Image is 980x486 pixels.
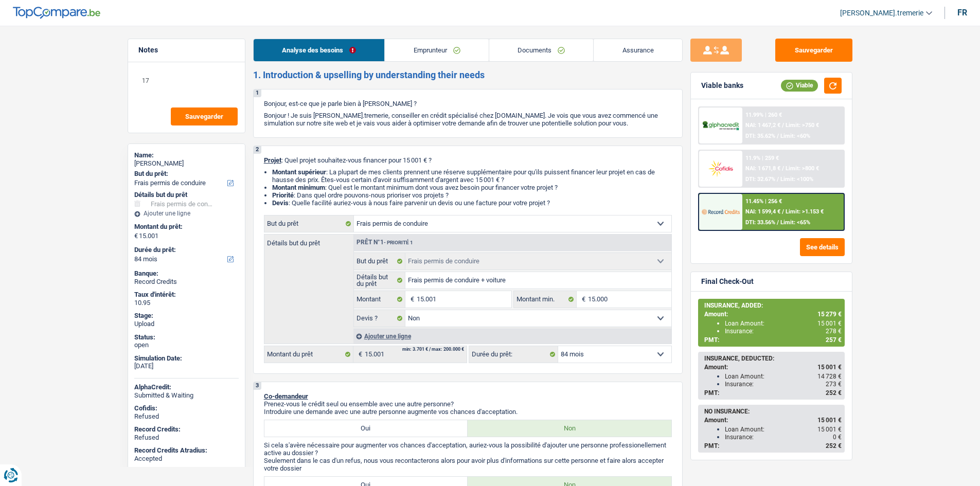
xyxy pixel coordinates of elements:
[354,239,416,246] div: Prêt n°1
[826,381,842,388] span: 273 €
[745,198,782,205] div: 11.45% | 256 €
[704,355,842,362] div: INSURANCE, DEDUCTED:
[134,333,239,341] div: Status:
[725,328,842,335] div: Insurance:
[780,176,813,183] span: Limit: <100%
[782,165,784,172] span: /
[264,441,672,457] p: Si cela s'avère nécessaire pour augmenter vos chances d'acceptation, auriez-vous la possibilité d...
[354,253,406,269] label: But du prêt
[353,329,671,344] div: Ajouter une ligne
[701,277,754,286] div: Final Check-Out
[704,417,842,424] div: Amount:
[134,151,239,159] div: Name:
[745,155,779,161] div: 11.9% | 259 €
[782,122,784,129] span: /
[781,80,818,91] div: Viable
[725,320,842,327] div: Loan Amount:
[354,310,406,327] label: Devis ?
[264,100,672,107] p: Bonjour, est-ce que je parle bien à [PERSON_NAME] ?
[264,156,672,164] p: : Quel projet souhaitez-vous financer pour 15 001 € ?
[745,219,775,226] span: DTI: 33.56%
[254,146,261,154] div: 2
[264,457,672,472] p: Seulement dans le cas d'un refus, nous vous recontacterons alors pour avoir plus d'informations s...
[745,133,775,139] span: DTI: 35.62%
[134,446,239,455] div: Record Credits Atradius:
[704,442,842,449] div: PMT:
[134,291,239,299] div: Taux d'intérêt:
[185,113,223,120] span: Sauvegarder
[354,291,406,308] label: Montant
[817,364,842,371] span: 15 001 €
[704,302,842,309] div: INSURANCE, ADDED:
[134,383,239,391] div: AlphaCredit:
[264,408,672,416] p: Introduire une demande avec une autre personne augmente vos chances d'acceptation.
[577,291,588,308] span: €
[702,202,740,221] img: Record Credits
[704,408,842,415] div: NO INSURANCE:
[405,291,417,308] span: €
[264,156,281,164] span: Projet
[702,159,740,178] img: Cofidis
[826,336,842,344] span: 257 €
[777,219,779,226] span: /
[725,373,842,380] div: Loan Amount:
[800,238,845,256] button: See details
[134,299,239,307] div: 10.95
[134,404,239,412] div: Cofidis:
[704,336,842,344] div: PMT:
[253,69,683,81] h2: 1. Introduction & upselling by understanding their needs
[272,199,672,207] li: : Quelle facilité auriez-vous à nous faire parvenir un devis ou une facture pour votre projet ?
[745,112,782,118] div: 11.99% | 260 €
[745,176,775,183] span: DTI: 32.67%
[254,39,385,61] a: Analyse des besoins
[264,215,354,232] label: But du prêt
[134,362,239,370] div: [DATE]
[786,208,824,215] span: Limit: >1.153 €
[957,8,967,17] div: fr
[704,389,842,397] div: PMT:
[817,311,842,318] span: 15 279 €
[780,133,810,139] span: Limit: <60%
[775,39,852,62] button: Sauvegarder
[777,176,779,183] span: /
[134,425,239,434] div: Record Credits:
[134,210,239,217] div: Ajouter une ligne
[272,191,672,199] li: : Dans quel ordre pouvons-nous prioriser vos projets ?
[384,240,413,245] span: - Priorité 1
[13,7,100,19] img: TopCompare Logo
[264,420,468,437] label: Oui
[826,442,842,449] span: 252 €
[817,320,842,327] span: 15 001 €
[826,328,842,335] span: 278 €
[134,278,239,286] div: Record Credits
[134,412,239,421] div: Refused
[272,191,294,199] strong: Priorité
[725,381,842,388] div: Insurance:
[817,426,842,433] span: 15 001 €
[134,434,239,442] div: Refused
[353,346,365,363] span: €
[782,208,784,215] span: /
[469,346,558,363] label: Durée du prêt:
[272,184,325,191] strong: Montant minimum
[138,46,235,55] h5: Notes
[254,89,261,97] div: 1
[489,39,594,61] a: Documents
[594,39,682,61] a: Assurance
[264,392,308,400] span: Co-demandeur
[826,389,842,397] span: 252 €
[514,291,577,308] label: Montant min.
[134,223,237,231] label: Montant du prêt:
[725,426,842,433] div: Loan Amount:
[134,320,239,328] div: Upload
[786,165,819,172] span: Limit: >800 €
[134,246,237,254] label: Durée du prêt:
[817,417,842,424] span: 15 001 €
[254,382,261,390] div: 3
[272,168,672,184] li: : La plupart de mes clients prennent une réserve supplémentaire pour qu'ils puissent financer leu...
[468,420,671,437] label: Non
[354,272,406,289] label: Détails but du prêt
[264,112,672,127] p: Bonjour ! Je suis [PERSON_NAME].tremerie, conseiller en crédit spécialisé chez [DOMAIN_NAME]. Je ...
[272,168,326,176] strong: Montant supérieur
[704,311,842,318] div: Amount:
